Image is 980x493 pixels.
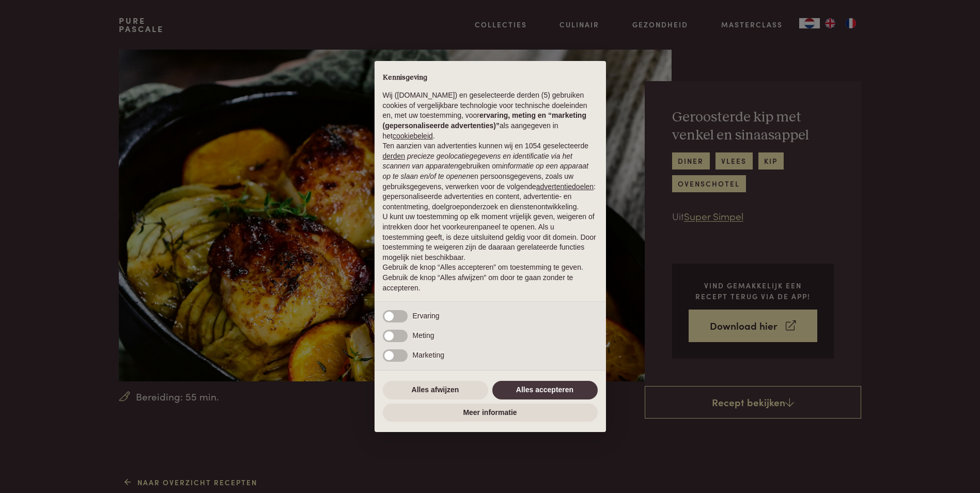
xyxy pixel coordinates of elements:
p: Wij ([DOMAIN_NAME]) en geselecteerde derden (5) gebruiken cookies of vergelijkbare technologie vo... [383,90,598,141]
span: Marketing [413,351,444,359]
p: Ten aanzien van advertenties kunnen wij en 1054 geselecteerde gebruiken om en persoonsgegevens, z... [383,141,598,212]
span: Ervaring [413,312,440,320]
span: Meting [413,331,434,340]
h2: Kennisgeving [383,73,598,83]
button: Alles afwijzen [383,381,488,399]
p: U kunt uw toestemming op elk moment vrijelijk geven, weigeren of intrekken door het voorkeurenpan... [383,212,598,263]
button: Meer informatie [383,404,598,422]
button: derden [383,151,406,162]
button: Alles accepteren [492,381,598,399]
em: precieze geolocatiegegevens en identificatie via het scannen van apparaten [383,152,572,171]
a: cookiebeleid [393,132,433,140]
strong: ervaring, meting en “marketing (gepersonaliseerde advertenties)” [383,111,586,130]
em: informatie op een apparaat op te slaan en/of te openen [383,162,589,180]
p: Gebruik de knop “Alles accepteren” om toestemming te geven. Gebruik de knop “Alles afwijzen” om d... [383,263,598,293]
button: advertentiedoelen [536,182,594,192]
